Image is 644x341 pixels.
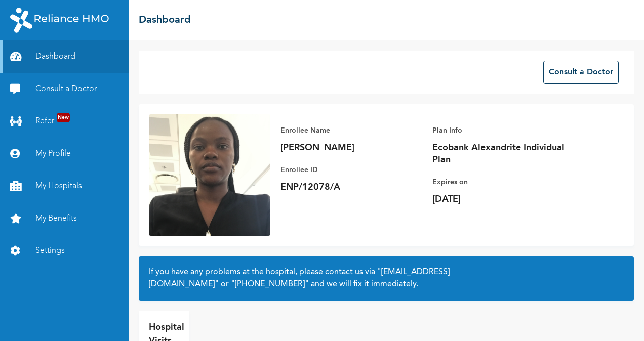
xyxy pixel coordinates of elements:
p: Expires on [432,176,574,188]
p: Plan Info [432,124,574,137]
a: "[PHONE_NUMBER]" [231,280,309,288]
span: New [57,113,70,122]
p: Ecobank Alexandrite Individual Plan [432,142,574,166]
h2: Dashboard [139,13,191,28]
button: Consult a Doctor [543,61,619,84]
img: RelianceHMO's Logo [10,8,109,33]
p: Enrollee Name [280,124,422,137]
p: ENP/12078/A [280,181,422,193]
p: Enrollee ID [280,164,422,176]
p: [DATE] [432,193,574,205]
p: [PERSON_NAME] [280,142,422,154]
h2: If you have any problems at the hospital, please contact us via or and we will fix it immediately. [149,266,624,290]
img: Enrollee [149,114,270,236]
